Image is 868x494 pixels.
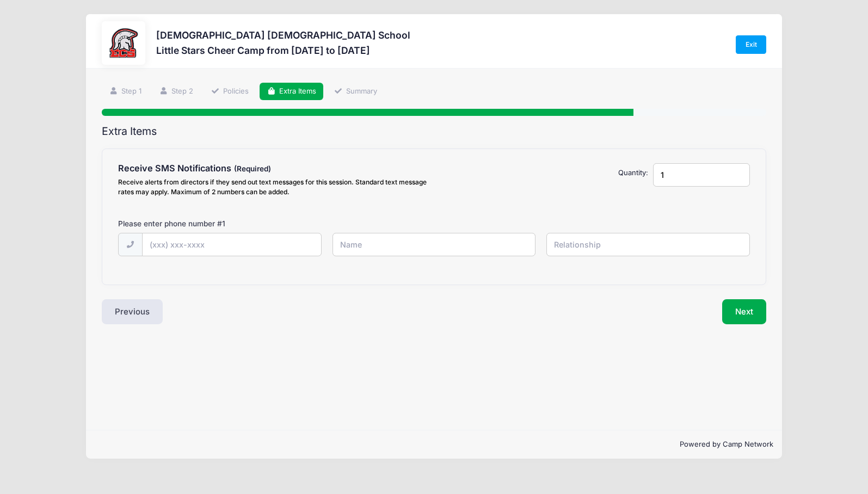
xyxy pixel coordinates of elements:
h4: Receive SMS Notifications [118,163,428,174]
input: Relationship [546,233,750,256]
input: Name [333,233,536,256]
button: Previous [102,299,163,324]
span: 1 [222,219,225,228]
a: Extra Items [260,83,323,101]
button: Next [722,299,766,324]
a: Step 2 [152,83,200,101]
p: Powered by Camp Network [95,439,773,450]
h3: Little Stars Cheer Camp from [DATE] to [DATE] [156,45,410,56]
div: Receive alerts from directors if they send out text messages for this session. Standard text mess... [118,177,428,197]
label: Please enter phone number # [118,218,225,229]
a: Policies [204,83,256,101]
h3: [DEMOGRAPHIC_DATA] [DEMOGRAPHIC_DATA] School [156,29,410,41]
a: Step 1 [102,83,149,101]
a: Summary [327,83,384,101]
input: Quantity [653,163,749,187]
h2: Extra Items [102,125,766,138]
a: Exit [736,35,766,54]
input: (xxx) xxx-xxxx [142,233,322,256]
